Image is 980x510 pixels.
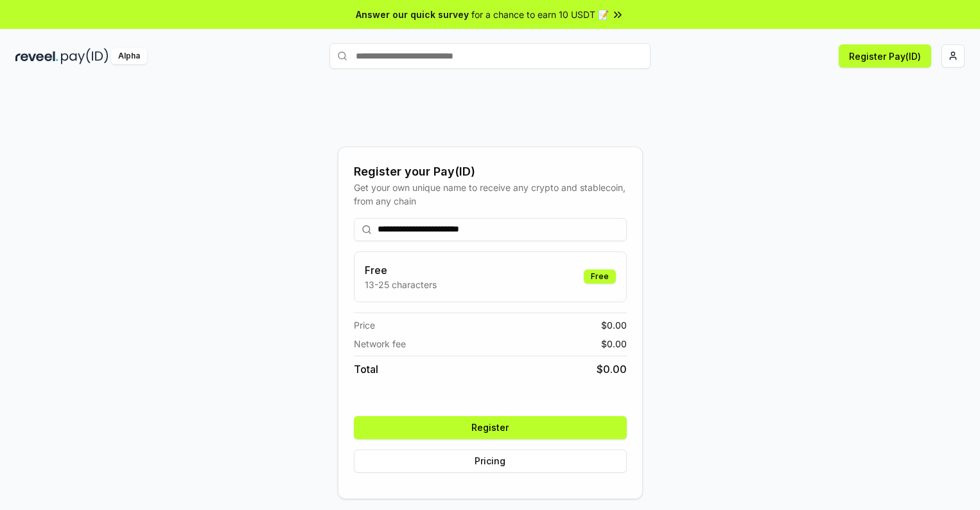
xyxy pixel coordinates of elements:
[365,262,437,278] h3: Free
[354,318,375,332] span: Price
[354,181,627,208] div: Get your own unique name to receive any crypto and stablecoin, from any chain
[365,278,437,291] p: 13-25 characters
[111,48,147,64] div: Alpha
[584,269,616,284] div: Free
[354,450,627,473] button: Pricing
[601,337,627,351] span: $ 0.00
[597,361,627,377] span: $ 0.00
[839,44,931,68] button: Register Pay(ID)
[354,163,627,181] div: Register your Pay(ID)
[354,361,378,377] span: Total
[356,8,469,21] span: Answer our quick survey
[354,337,406,351] span: Network fee
[354,416,627,439] button: Register
[471,8,609,21] span: for a chance to earn 10 USDT 📝
[61,48,109,64] img: pay_id
[601,318,627,332] span: $ 0.00
[15,48,58,64] img: reveel_dark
